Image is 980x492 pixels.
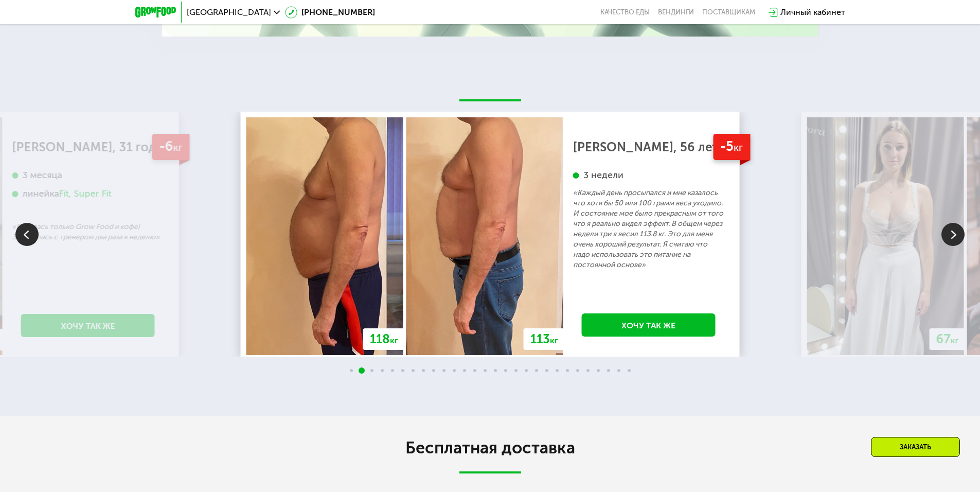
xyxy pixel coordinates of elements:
[734,142,743,153] span: кг
[941,223,965,246] img: Slide right
[15,223,39,246] img: Slide left
[780,6,845,19] div: Личный кабинет
[658,8,694,16] a: Вендинги
[573,169,724,181] div: 3 недели
[702,8,755,16] div: поставщикам
[930,328,966,350] div: 67
[390,336,398,345] span: кг
[582,313,716,337] a: Хочу так же
[573,188,724,270] p: «Каждый день просыпался и мне казалось что хотя бы 50 или 100 грамм веса уходило. И состояние мое...
[713,134,750,160] div: -5
[12,188,164,200] div: линейка
[173,142,182,153] span: кг
[152,134,189,160] div: -6
[21,314,155,337] a: Хочу так же
[12,142,164,152] div: [PERSON_NAME], 31 год
[12,169,164,181] div: 3 месяца
[550,336,558,345] span: кг
[187,8,271,16] span: [GEOGRAPHIC_DATA]
[285,6,375,19] a: [PHONE_NUMBER]
[600,8,650,16] a: Качество еды
[59,188,112,200] div: Fit, Super Fit
[573,142,724,152] div: [PERSON_NAME], 56 лет
[871,437,960,457] div: Заказать
[951,336,959,345] span: кг
[363,328,405,350] div: 118
[524,328,565,350] div: 113
[12,222,164,242] p: «Питалась только Grow Food и кофе) Занималась с тренером два раза в неделю»
[202,437,778,458] h2: Бесплатная доставка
